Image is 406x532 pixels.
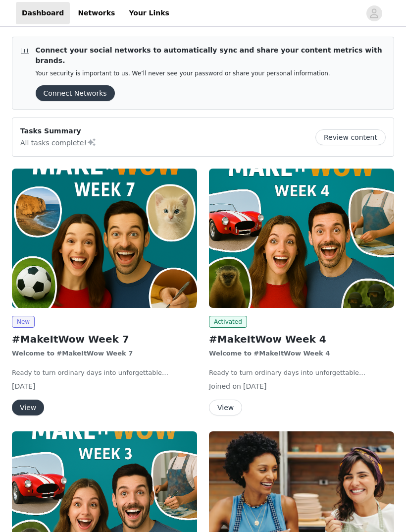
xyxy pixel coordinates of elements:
span: Joined on [209,382,241,390]
span: New [12,316,35,328]
a: View [209,404,242,412]
button: Connect Networks [36,85,115,101]
span: [DATE] [12,382,35,390]
p: Tasks Summary [20,126,97,136]
img: wowcher.co.uk [12,169,197,308]
button: View [12,400,44,415]
h2: #MakeItWow Week 7 [12,332,197,347]
a: View [12,404,44,412]
a: Networks [72,2,121,24]
p: Connect your social networks to automatically sync and share your content metrics with brands. [36,45,386,66]
p: Ready to turn ordinary days into unforgettable memories? Whether you’re chasing thrills, enjoying... [12,368,197,378]
a: Your Links [123,2,175,24]
span: [DATE] [243,382,266,390]
button: View [209,400,242,415]
img: wowcher.co.uk [209,169,394,308]
strong: Welcome to #MakeItWow Week 7 [12,350,133,357]
button: Review content [315,129,386,145]
span: Activated [209,316,247,328]
p: Your security is important to us. We’ll never see your password or share your personal information. [36,70,386,77]
p: Ready to turn ordinary days into unforgettable memories? Whether you’re chasing thrills, enjoying... [209,368,394,378]
strong: Welcome to #MakeItWow Week 4 [209,350,330,357]
a: Dashboard [16,2,70,24]
h2: #MakeItWow Week 4 [209,332,394,347]
p: All tasks complete! [20,136,97,148]
div: avatar [369,5,379,21]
